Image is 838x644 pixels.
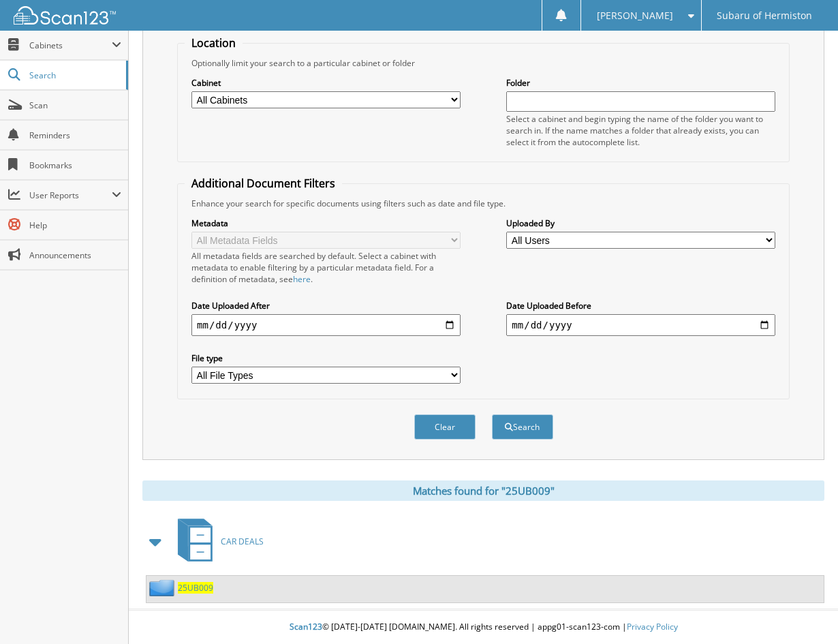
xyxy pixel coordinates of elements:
label: Date Uploaded After [191,300,461,311]
span: Scan [29,99,121,111]
label: Date Uploaded Before [506,300,775,311]
span: Cabinets [29,40,112,51]
label: Cabinet [191,77,461,89]
span: CAR DEALS [221,536,264,547]
label: File type [191,352,461,364]
legend: Location [185,35,243,50]
iframe: Chat Widget [770,579,838,644]
input: start [191,314,461,336]
img: folder2.png [149,579,178,596]
a: 25UB009 [178,582,213,594]
span: Announcements [29,249,121,261]
span: Subaru of Hermiston [717,12,812,20]
div: Enhance your search for specific documents using filters such as date and file type. [185,198,782,209]
button: Clear [414,414,476,440]
a: CAR DEALS [170,515,264,568]
div: © [DATE]-[DATE] [DOMAIN_NAME]. All rights reserved | appg01-scan123-com | [129,611,838,644]
div: All metadata fields are searched by default. Select a cabinet with metadata to enable filtering b... [191,250,461,285]
span: Bookmarks [29,159,121,171]
span: Reminders [29,129,121,141]
div: Optionally limit your search to a particular cabinet or folder [185,57,782,69]
a: here [293,273,311,285]
input: end [506,314,775,336]
label: Metadata [191,217,461,229]
img: scan123-logo-white.svg [14,6,116,25]
div: Select a cabinet and begin typing the name of the folder you want to search in. If the name match... [506,113,775,148]
div: Matches found for "25UB009" [142,480,824,501]
label: Folder [506,77,775,89]
span: Scan123 [290,621,322,632]
legend: Additional Document Filters [185,176,342,191]
span: [PERSON_NAME] [597,12,673,20]
label: Uploaded By [506,217,775,229]
a: Privacy Policy [627,621,678,632]
span: Search [29,70,119,81]
button: Search [492,414,553,440]
span: Help [29,219,121,231]
span: User Reports [29,189,112,201]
